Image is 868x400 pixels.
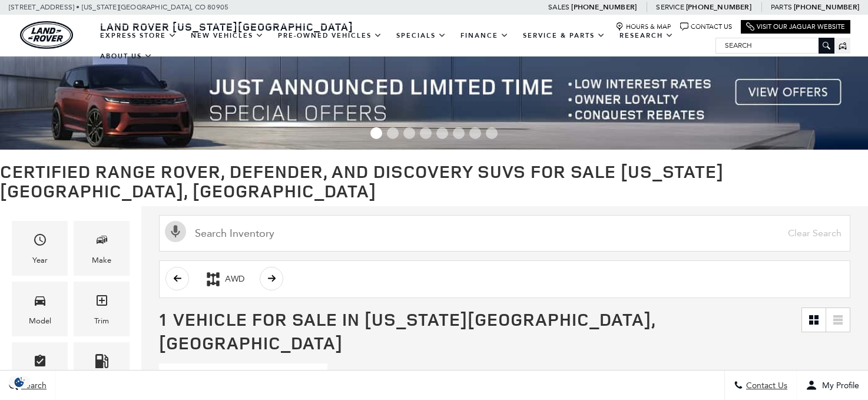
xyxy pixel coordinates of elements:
div: FeaturesFeatures [12,342,68,397]
span: Go to slide 5 [436,127,448,139]
a: [PHONE_NUMBER] [571,2,637,12]
span: Land Rover [US_STATE][GEOGRAPHIC_DATA] [100,19,353,34]
a: New Vehicles [184,25,271,46]
span: Parts [771,3,792,11]
div: ModelModel [12,282,68,336]
input: Search Inventory [159,215,850,252]
span: Year [33,230,47,254]
div: TrimTrim [74,282,130,336]
div: FueltypeFueltype [74,342,130,397]
span: Service [656,3,684,11]
button: AWDAWD [198,267,251,292]
a: Specials [389,25,453,46]
div: Make [92,254,111,267]
span: Go to slide 6 [453,127,465,139]
a: [PHONE_NUMBER] [794,2,859,12]
a: [PHONE_NUMBER] [686,2,751,12]
span: Trim [95,290,109,315]
a: Pre-Owned Vehicles [271,25,389,46]
span: Sales [548,3,569,11]
button: scroll right [260,267,283,290]
span: My Profile [817,381,859,391]
span: Features [33,351,47,375]
a: About Us [93,46,160,67]
input: Search [716,38,834,52]
div: MakeMake [74,221,130,276]
span: Go to slide 1 [370,127,382,139]
nav: Main Navigation [93,25,715,67]
span: Go to slide 8 [486,127,498,139]
section: Click to Open Cookie Consent Modal [6,376,33,388]
a: Contact Us [680,22,732,31]
span: Make [95,230,109,254]
div: AWD [225,274,244,285]
button: scroll left [165,267,189,290]
div: Year [32,254,48,267]
div: Model [29,315,51,328]
div: AWD [204,270,222,288]
span: Contact Us [743,381,787,391]
span: Model [33,290,47,315]
a: Hours & Map [615,22,671,31]
div: YearYear [12,221,68,276]
a: Land Rover [US_STATE][GEOGRAPHIC_DATA] [93,19,360,34]
span: Fueltype [95,351,109,375]
a: land-rover [20,21,73,49]
a: Finance [453,25,516,46]
span: Go to slide 2 [387,127,399,139]
img: Opt-Out Icon [6,376,33,388]
a: Research [612,25,681,46]
div: Trim [94,315,109,328]
a: Service & Parts [516,25,612,46]
img: Land Rover [20,21,73,49]
span: 1 Vehicle for Sale in [US_STATE][GEOGRAPHIC_DATA], [GEOGRAPHIC_DATA] [159,307,655,355]
a: EXPRESS STORE [93,25,184,46]
span: Go to slide 7 [469,127,481,139]
svg: Click to toggle on voice search [165,221,186,242]
button: Open user profile menu [797,371,868,400]
span: Go to slide 4 [420,127,432,139]
span: Go to slide 3 [403,127,415,139]
a: [STREET_ADDRESS] • [US_STATE][GEOGRAPHIC_DATA], CO 80905 [9,3,228,11]
a: Visit Our Jaguar Website [746,22,845,31]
